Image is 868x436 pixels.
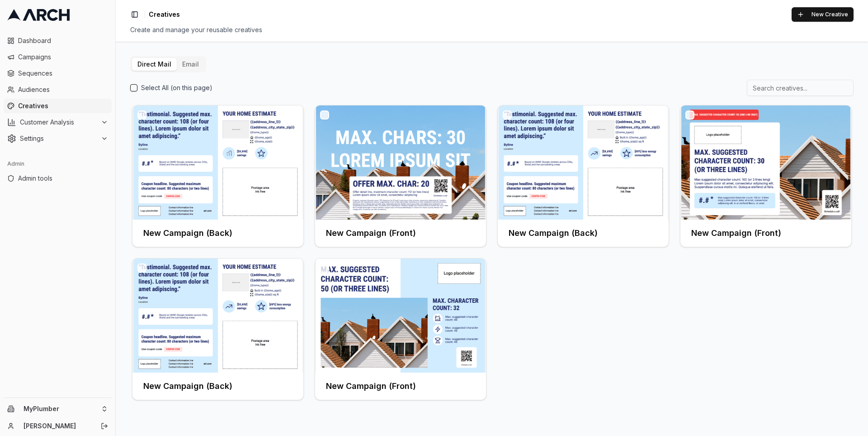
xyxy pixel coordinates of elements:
img: Front creative for New Campaign (Back) [498,105,669,220]
label: Select All (on this page) [141,83,212,92]
button: Customer Analysis [4,115,112,129]
span: Campaigns [18,53,108,62]
button: MyPlumber [4,402,112,416]
a: Campaigns [4,50,112,64]
h3: New Campaign (Front) [691,227,781,240]
h3: New Campaign (Back) [143,227,232,240]
button: Email [177,58,204,71]
h3: New Campaign (Back) [509,227,598,240]
img: Front creative for New Campaign (Back) [132,105,303,220]
h3: New Campaign (Front) [326,380,416,393]
h3: New Campaign (Front) [326,227,416,240]
span: Creatives [18,101,108,110]
button: Settings [4,131,112,146]
span: Admin tools [18,174,108,183]
span: Settings [20,134,97,143]
span: Customer Analysis [20,118,97,127]
img: Front creative for New Campaign (Front) [315,105,486,220]
input: Search creatives... [747,80,854,96]
h3: New Campaign (Back) [143,380,232,393]
button: Direct Mail [132,58,177,71]
a: Sequences [4,66,112,81]
img: Front creative for New Campaign (Back) [132,259,303,373]
a: Creatives [4,99,112,113]
div: Admin [4,157,112,171]
span: Sequences [18,69,108,78]
a: Dashboard [4,34,112,48]
a: [PERSON_NAME] [24,422,91,431]
button: Log out [98,420,111,432]
img: Front creative for New Campaign (Front) [315,259,486,373]
img: Front creative for New Campaign (Front) [680,105,851,220]
span: Creatives [149,10,180,19]
a: Audiences [4,82,112,97]
span: MyPlumber [24,405,97,413]
span: Dashboard [18,36,108,45]
span: Audiences [18,85,108,94]
button: New Creative [792,7,854,22]
div: Create and manage your reusable creatives [130,25,854,34]
nav: breadcrumb [149,10,180,19]
a: Admin tools [4,171,112,186]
